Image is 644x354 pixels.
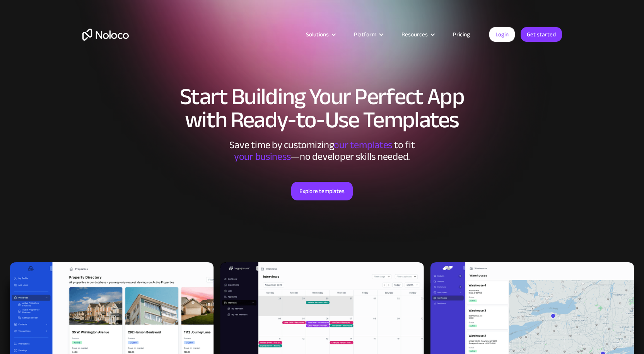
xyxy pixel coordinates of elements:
a: Login [489,27,515,42]
div: Platform [354,29,376,39]
h1: Start Building Your Perfect App with Ready-to-Use Templates [82,85,562,132]
div: Solutions [296,29,344,39]
div: Resources [401,29,428,39]
a: home [82,29,129,41]
span: your business [234,147,291,166]
div: Save time by customizing to fit ‍ —no developer skills needed. [206,139,438,162]
div: Solutions [306,29,329,39]
a: Explore templates [291,182,353,200]
div: Platform [344,29,392,39]
a: Pricing [443,29,480,39]
a: Get started [521,27,562,42]
div: Resources [392,29,443,39]
span: our templates [334,135,392,154]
